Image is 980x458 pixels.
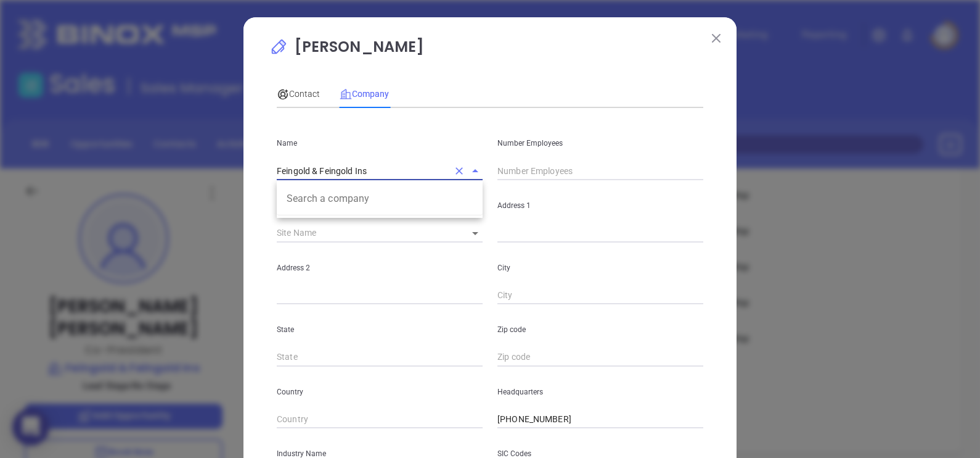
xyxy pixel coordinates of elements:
[497,162,703,180] input: Number Employees
[451,162,468,180] button: Clear
[497,261,703,275] p: City
[269,36,711,64] p: [PERSON_NAME]
[497,286,703,305] input: City
[277,89,320,99] span: Contact
[277,323,483,336] p: State
[277,136,483,150] p: Name
[497,199,703,212] p: Address 1
[497,136,703,150] p: Number Employees
[277,183,483,215] div: Search a company
[467,162,484,180] button: Close
[340,89,389,99] span: Company
[497,385,703,399] p: Headquarters
[277,261,483,275] p: Address 2
[277,410,483,429] input: Country
[277,385,483,399] p: Country
[712,34,721,43] img: close modal
[497,348,703,367] input: Zip code
[277,348,483,367] input: State
[497,323,703,336] p: Zip code
[277,224,453,243] input: Site Name
[497,410,703,429] input: Headquarters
